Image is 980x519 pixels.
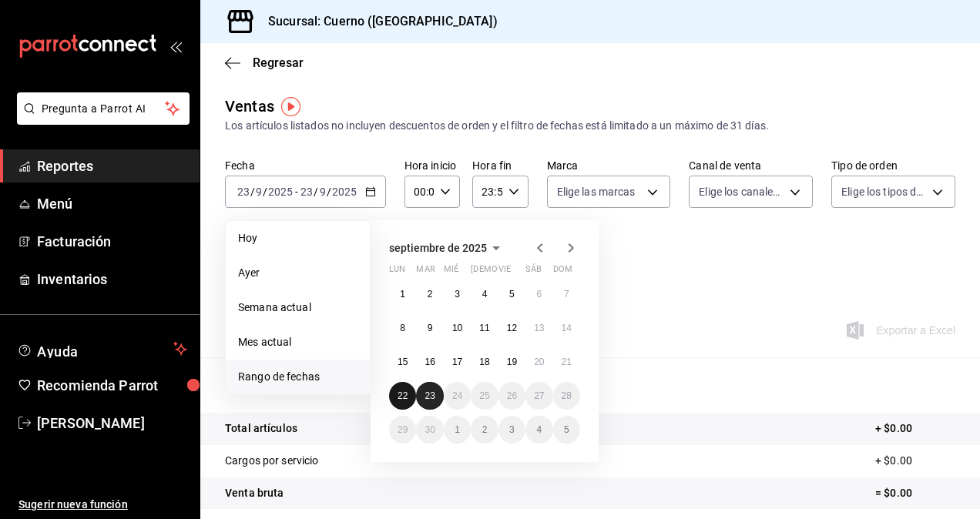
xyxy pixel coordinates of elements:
span: / [327,186,331,198]
p: Venta bruta [225,485,284,501]
span: - [295,186,298,198]
button: 25 de septiembre de 2025 [471,382,498,410]
abbr: 19 de septiembre de 2025 [507,357,517,367]
button: 29 de septiembre de 2025 [389,416,416,444]
button: 26 de septiembre de 2025 [498,382,525,410]
label: Tipo de orden [831,160,955,171]
button: 16 de septiembre de 2025 [416,348,443,376]
span: Elige las marcas [557,184,636,199]
button: 5 de octubre de 2025 [553,416,580,444]
button: 23 de septiembre de 2025 [416,382,443,410]
button: 12 de septiembre de 2025 [498,314,525,342]
abbr: 7 de septiembre de 2025 [564,289,569,300]
button: 2 de octubre de 2025 [471,416,498,444]
span: / [263,186,267,198]
button: 6 de septiembre de 2025 [525,280,552,308]
button: 3 de septiembre de 2025 [444,280,471,308]
span: Sugerir nueva función [18,497,187,513]
button: 13 de septiembre de 2025 [525,314,552,342]
abbr: 21 de septiembre de 2025 [562,357,572,367]
abbr: 1 de septiembre de 2025 [400,289,405,300]
button: 17 de septiembre de 2025 [444,348,471,376]
abbr: lunes [389,264,405,280]
label: Hora inicio [404,160,460,171]
input: ---- [267,186,294,198]
button: 20 de septiembre de 2025 [525,348,552,376]
span: septiembre de 2025 [389,242,487,254]
span: Pregunta a Parrot AI [42,101,166,117]
abbr: 1 de octubre de 2025 [455,424,460,435]
span: Rango de fechas [238,369,357,385]
p: + $0.00 [875,420,955,437]
abbr: 8 de septiembre de 2025 [400,323,405,333]
abbr: 28 de septiembre de 2025 [562,390,572,401]
button: 7 de septiembre de 2025 [553,280,580,308]
abbr: 4 de septiembre de 2025 [482,289,488,300]
label: Canal de venta [689,160,813,171]
abbr: 3 de septiembre de 2025 [455,289,460,300]
span: Mes actual [238,334,357,350]
abbr: 6 de septiembre de 2025 [536,289,542,300]
abbr: 22 de septiembre de 2025 [398,390,408,401]
span: [PERSON_NAME] [37,413,187,434]
span: Facturación [37,231,187,252]
button: Pregunta a Parrot AI [17,92,190,125]
p: Total artículos [225,420,297,437]
p: Cargos por servicio [225,453,319,469]
abbr: 3 de octubre de 2025 [509,424,515,435]
span: Menú [37,193,187,214]
button: 4 de septiembre de 2025 [471,280,498,308]
p: + $0.00 [875,453,955,469]
abbr: 13 de septiembre de 2025 [534,323,544,333]
label: Marca [547,160,671,171]
abbr: 12 de septiembre de 2025 [507,323,517,333]
button: open_drawer_menu [169,40,182,52]
button: 1 de octubre de 2025 [444,416,471,444]
button: 19 de septiembre de 2025 [498,348,525,376]
abbr: 18 de septiembre de 2025 [479,357,489,367]
abbr: 2 de octubre de 2025 [482,424,488,435]
button: 4 de octubre de 2025 [525,416,552,444]
span: Elige los canales de venta [699,184,784,199]
span: Ayer [238,265,357,281]
button: 3 de octubre de 2025 [498,416,525,444]
div: Los artículos listados no incluyen descuentos de orden y el filtro de fechas está limitado a un m... [225,118,955,134]
input: -- [237,186,250,198]
label: Hora fin [472,160,528,171]
h3: Sucursal: Cuerno ([GEOGRAPHIC_DATA]) [256,12,498,31]
abbr: sábado [525,264,542,280]
button: 1 de septiembre de 2025 [389,280,416,308]
abbr: 5 de octubre de 2025 [564,424,569,435]
button: 8 de septiembre de 2025 [389,314,416,342]
abbr: 29 de septiembre de 2025 [398,424,408,435]
abbr: 30 de septiembre de 2025 [425,424,435,435]
abbr: 11 de septiembre de 2025 [479,323,489,333]
button: 22 de septiembre de 2025 [389,382,416,410]
span: Recomienda Parrot [37,375,187,396]
span: / [250,186,255,198]
button: 9 de septiembre de 2025 [416,314,443,342]
button: 10 de septiembre de 2025 [444,314,471,342]
span: Regresar [253,55,304,70]
abbr: 5 de septiembre de 2025 [509,289,515,300]
span: / [314,186,318,198]
p: = $0.00 [875,485,955,501]
button: 15 de septiembre de 2025 [389,348,416,376]
abbr: 14 de septiembre de 2025 [562,323,572,333]
span: Semana actual [238,300,357,316]
button: 21 de septiembre de 2025 [553,348,580,376]
span: Inventarios [37,269,187,290]
div: Ventas [225,95,274,118]
button: Regresar [225,55,304,70]
input: -- [319,186,327,198]
abbr: viernes [498,264,511,280]
span: Ayuda [37,340,167,358]
abbr: domingo [553,264,572,280]
abbr: 16 de septiembre de 2025 [425,357,435,367]
abbr: 24 de septiembre de 2025 [452,390,462,401]
abbr: 4 de octubre de 2025 [536,424,542,435]
span: Reportes [37,156,187,176]
abbr: 17 de septiembre de 2025 [452,357,462,367]
abbr: 15 de septiembre de 2025 [398,357,408,367]
button: 30 de septiembre de 2025 [416,416,443,444]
